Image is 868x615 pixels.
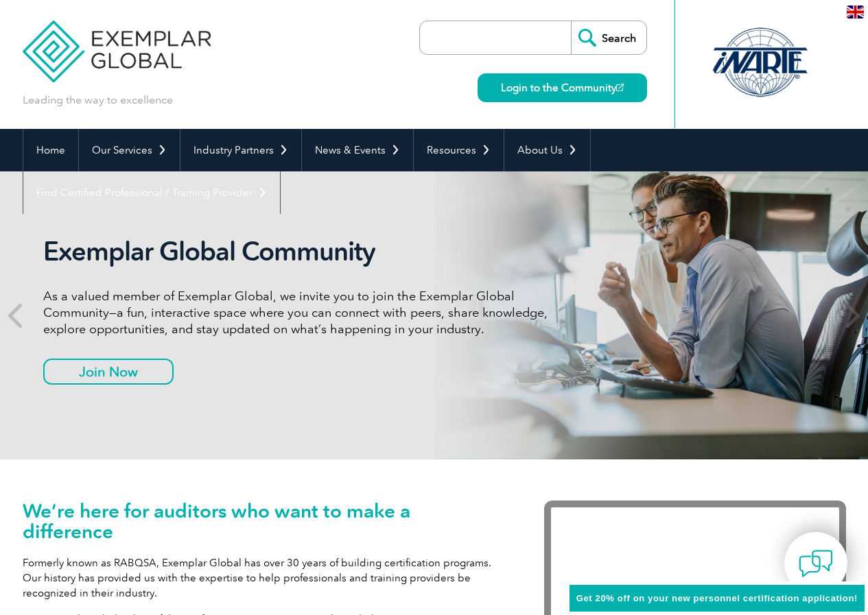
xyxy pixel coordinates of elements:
[23,171,280,214] a: Find Certified Professional / Training Provider
[23,555,503,601] p: Formerly known as RABQSA, Exemplar Global has over 30 years of building certification programs. O...
[180,129,301,171] a: Industry Partners
[799,546,833,581] img: contact-chat.png
[414,129,504,171] a: Resources
[478,73,647,102] a: Login to the Community
[576,593,858,603] span: Get 20% off on your new personnel certification application!
[616,84,624,91] img: open_square.png
[23,93,173,108] p: Leading the way to excellence
[23,501,503,542] h1: We’re here for auditors who want to make a difference
[571,21,646,54] input: Search
[43,236,558,267] h2: Exemplar Global Community
[847,5,864,19] img: en
[23,129,78,171] a: Home
[79,129,180,171] a: Our Services
[43,359,174,385] a: Join Now
[504,129,590,171] a: About Us
[302,129,413,171] a: News & Events
[43,288,558,337] p: As a valued member of Exemplar Global, we invite you to join the Exemplar Global Community—a fun,...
